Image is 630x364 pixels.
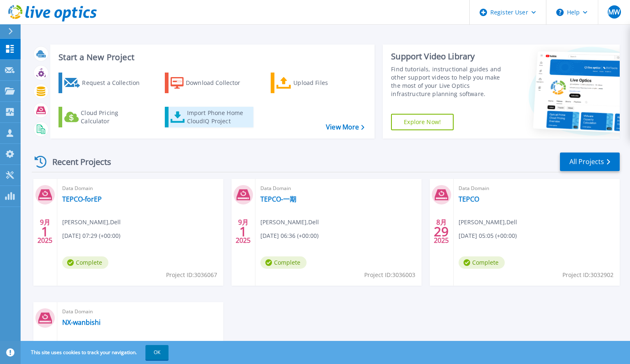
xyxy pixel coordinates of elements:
[608,9,620,15] span: MW
[239,228,247,235] span: 1
[434,228,449,235] span: 29
[293,75,359,91] div: Upload Files
[562,270,614,279] span: Project ID: 3032902
[459,231,517,240] span: [DATE] 05:05 (+00:00)
[391,65,510,98] div: Find tutorials, instructional guides and other support videos to help you make the most of your L...
[235,216,251,247] div: 9月 2025
[260,218,319,227] span: [PERSON_NAME] , Dell
[41,228,49,235] span: 1
[260,195,296,203] a: TEPCO-一期
[23,345,169,360] span: This site uses cookies to track your navigation.
[62,195,102,203] a: TEPCO-forEP
[62,231,120,240] span: [DATE] 07:29 (+00:00)
[145,345,169,360] button: OK
[62,218,121,227] span: [PERSON_NAME] , Dell
[459,184,615,193] span: Data Domain
[59,73,150,93] a: Request a Collection
[37,216,53,247] div: 9月 2025
[187,109,251,125] div: Import Phone Home CloudIQ Project
[391,114,454,130] a: Explore Now!
[165,73,257,93] a: Download Collector
[62,184,218,193] span: Data Domain
[260,184,417,193] span: Data Domain
[459,256,505,269] span: Complete
[32,152,122,172] div: Recent Projects
[81,109,147,125] div: Cloud Pricing Calculator
[260,256,307,269] span: Complete
[166,270,217,279] span: Project ID: 3036067
[391,51,510,62] div: Support Video Library
[82,75,148,91] div: Request a Collection
[271,73,363,93] a: Upload Files
[59,53,364,62] h3: Start a New Project
[59,107,150,127] a: Cloud Pricing Calculator
[459,195,479,203] a: TEPCO
[560,153,620,171] a: All Projects
[62,318,101,326] a: NX-wanbishi
[260,231,319,240] span: [DATE] 06:36 (+00:00)
[326,123,364,131] a: View More
[186,75,252,91] div: Download Collector
[62,256,108,269] span: Complete
[62,307,218,316] span: Data Domain
[364,270,415,279] span: Project ID: 3036003
[433,216,449,247] div: 8月 2025
[459,218,517,227] span: [PERSON_NAME] , Dell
